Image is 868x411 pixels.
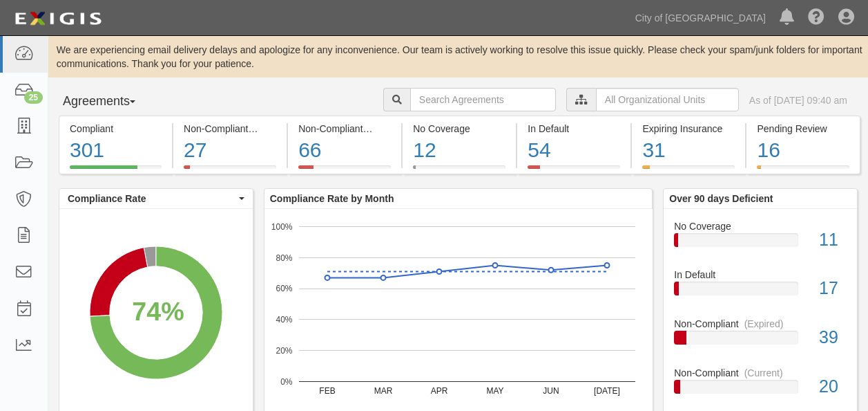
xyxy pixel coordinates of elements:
[403,165,516,176] a: No Coverage12
[543,386,559,396] text: JUN
[809,325,857,350] div: 39
[749,93,847,107] div: As of [DATE] 09:40 am
[809,374,857,399] div: 20
[642,136,735,165] div: 31
[664,366,857,380] div: Non-Compliant
[413,136,505,165] div: 12
[276,315,292,325] text: 40%
[528,136,620,165] div: 54
[369,122,408,136] div: (Expired)
[808,10,824,26] i: Help Center - Complianz
[271,221,293,231] text: 100%
[674,366,847,405] a: Non-Compliant(Current)20
[674,268,847,317] a: In Default17
[809,276,857,301] div: 17
[374,386,392,396] text: MAR
[276,346,292,356] text: 20%
[410,88,556,111] input: Search Agreements
[674,317,847,366] a: Non-Compliant(Expired)39
[132,293,184,331] div: 74%
[276,284,292,293] text: 60%
[757,122,849,136] div: Pending Review
[173,165,287,176] a: Non-Compliant(Current)27
[184,122,276,136] div: Non-Compliant (Current)
[669,193,773,204] b: Over 90 days Deficient
[628,4,773,32] a: City of [GEOGRAPHIC_DATA]
[253,122,292,136] div: (Current)
[486,386,503,396] text: MAY
[280,376,293,386] text: 0%
[413,122,505,136] div: No Coverage
[664,317,857,331] div: Non-Compliant
[276,253,292,262] text: 80%
[298,136,391,165] div: 66
[59,165,172,176] a: Compliant301
[319,386,335,396] text: FEB
[184,136,276,165] div: 27
[70,122,162,136] div: Compliant
[517,165,630,176] a: In Default54
[664,268,857,282] div: In Default
[528,122,620,136] div: In Default
[288,165,401,176] a: Non-Compliant(Expired)66
[59,189,253,208] button: Compliance Rate
[809,228,857,253] div: 11
[270,193,394,204] b: Compliance Rate by Month
[59,88,162,116] button: Agreements
[664,219,857,233] div: No Coverage
[757,136,849,165] div: 16
[298,122,391,136] div: Non-Compliant (Expired)
[632,165,745,176] a: Expiring Insurance31
[68,192,235,205] span: Compliance Rate
[48,43,868,71] div: We are experiencing email delivery delays and apologize for any inconvenience. Our team is active...
[430,386,447,396] text: APR
[70,136,162,165] div: 301
[746,165,860,176] a: Pending Review16
[744,317,784,331] div: (Expired)
[642,122,735,136] div: Expiring Insurance
[24,91,43,104] div: 25
[674,219,847,268] a: No Coverage11
[596,88,739,111] input: All Organizational Units
[744,366,783,380] div: (Current)
[594,386,620,396] text: [DATE]
[10,6,106,31] img: logo-5460c22ac91f19d4615b14bd174203de0afe785f0fc80cf4dbbc73dc1793850b.png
